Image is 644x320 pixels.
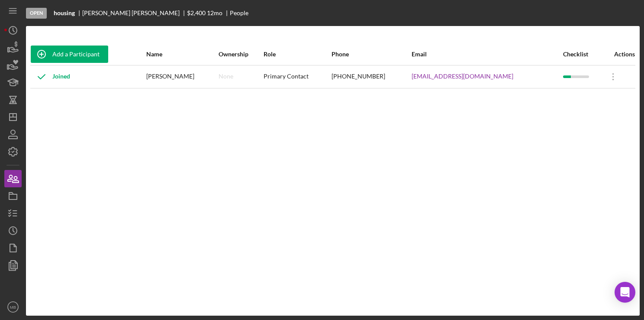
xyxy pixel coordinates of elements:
[207,10,222,16] div: 12 mo
[602,51,635,58] div: Actions
[26,8,47,19] div: Open
[31,46,108,63] button: Add a Participant
[412,73,513,80] a: [EMAIL_ADDRESS][DOMAIN_NAME]
[10,305,16,310] text: MB
[146,66,218,88] div: [PERSON_NAME]
[230,10,248,16] div: People
[54,10,75,16] b: housing
[615,282,635,303] div: Open Intercom Messenger
[332,66,411,88] div: [PHONE_NUMBER]
[82,10,187,16] div: [PERSON_NAME] [PERSON_NAME]
[563,51,602,58] div: Checklist
[52,46,100,63] div: Add a Participant
[219,51,263,58] div: Ownership
[332,51,411,58] div: Phone
[264,51,330,58] div: Role
[412,51,562,58] div: Email
[4,298,22,316] button: MB
[187,9,206,16] span: $2,400
[264,66,330,88] div: Primary Contact
[31,66,70,88] div: Joined
[146,51,218,58] div: Name
[219,73,233,80] div: None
